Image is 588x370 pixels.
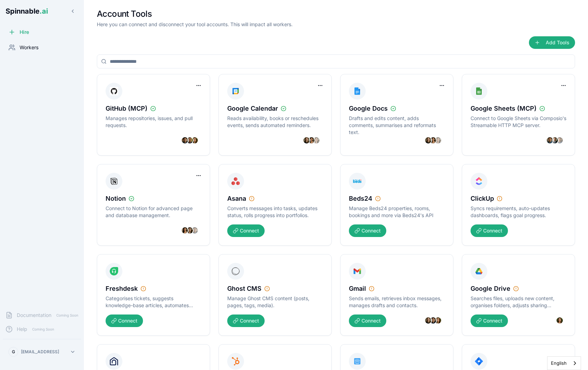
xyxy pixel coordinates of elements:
[6,345,78,359] button: G[EMAIL_ADDRESS]
[424,136,432,144] img: Nina Omar
[471,115,566,129] p: Connect to Google Sheets via Composio's Streamable HTTP MCP server.
[551,136,559,144] img: Paul Santos
[471,314,508,327] button: Connect
[349,314,386,327] button: Connect
[349,205,445,219] p: Manage Beds24 properties, rooms, bookings and more via Beds24's API
[547,356,581,370] div: Language
[231,86,240,97] img: Google Calendar icon
[529,36,575,49] button: Add Tools
[353,86,361,97] img: Google Docs icon
[349,284,366,294] span: Gmail
[556,317,564,324] img: Gloria Simon
[227,284,261,294] span: Ghost CMS
[475,356,483,367] img: Jira icon
[227,205,323,219] p: Converts messages into tasks, updates status, rolls progress into portfolios.
[471,104,537,113] span: Google Sheets (MCP)
[349,104,388,113] span: Google Docs
[227,104,278,113] span: Google Calendar
[30,326,56,333] span: Coming Soon
[231,176,240,187] img: Asana icon
[471,194,494,203] span: ClickUp
[40,7,48,15] span: .ai
[110,356,118,367] img: Guesty icon
[186,227,194,234] img: Amelia Green
[231,356,240,367] img: HubSpot icon
[349,295,445,309] p: Sends emails, retrieves inbox messages, manages drafts and contacts.
[191,136,199,144] img: Daisy BorgesSmith
[434,317,442,324] img: Daisy BorgesSmith
[434,136,442,144] img: Amelia Green
[471,284,510,294] span: Google Drive
[227,295,323,309] p: Manage Ghost CMS content (posts, pages, tags, media).
[110,176,118,187] img: Notion icon
[471,295,566,309] p: Searches files, uploads new content, organises folders, adjusts sharing permissions.
[20,44,38,51] span: Workers
[181,136,189,144] img: Manuel Mehta
[97,21,293,28] p: Here you can connect and disconnect your tool accounts. This will impact all workers.
[349,115,445,136] p: Drafts and edits content, adds comments, summarises and reformats text.
[308,136,315,144] img: Rita Mansoor
[471,224,508,237] button: Connect
[353,176,361,187] img: Beds24 icon
[54,312,80,319] span: Coming Soon
[17,312,51,319] span: Documentation
[349,224,386,237] button: Connect
[106,104,148,113] span: GitHub (MCP)
[106,115,201,129] p: Manages repositories, issues, and pull requests.
[227,115,323,129] p: Reads availability, books or reschedules events, sends automated reminders.
[231,266,240,277] img: Ghost CMS icon
[475,176,483,187] img: ClickUp icon
[227,194,246,203] span: Asana
[106,284,138,294] span: Freshdesk
[556,136,564,144] img: Michael Taufa
[429,317,437,324] img: Tariq Muller
[186,136,194,144] img: Brian Robinson
[547,356,581,370] aside: Language selected: English
[303,136,310,144] img: Nina Omar
[191,227,199,234] img: Manuel Mehta
[227,224,265,237] button: Connect
[97,8,293,20] h1: Account Tools
[424,317,432,324] img: Nina Omar
[547,357,581,370] a: English
[546,136,554,144] img: João Vai
[110,266,118,277] img: Freshdesk icon
[475,266,483,277] img: Google Drive icon
[227,314,265,327] button: Connect
[349,194,372,203] span: Beds24
[471,205,566,219] p: Syncs requirements, auto-updates dashboards, flags goal progress.
[20,29,29,36] span: Hire
[106,314,143,327] button: Connect
[106,205,201,219] p: Connect to Notion for advanced page and database management.
[106,194,126,203] span: Notion
[21,349,59,355] p: [EMAIL_ADDRESS]
[475,86,483,97] img: Google Sheets (MCP) icon
[17,326,27,333] span: Help
[313,136,320,144] img: Amelia Green
[6,7,48,15] span: Spinnable
[353,266,361,277] img: Gmail icon
[429,136,437,144] img: Rita Mansoor
[12,349,15,355] span: G
[110,86,118,97] img: GitHub (MCP) icon
[106,295,201,309] p: Categorises tickets, suggests knowledge-base articles, automates satisfaction surveys.
[181,227,189,234] img: Rita Mansoor
[353,356,361,367] img: Intercom icon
